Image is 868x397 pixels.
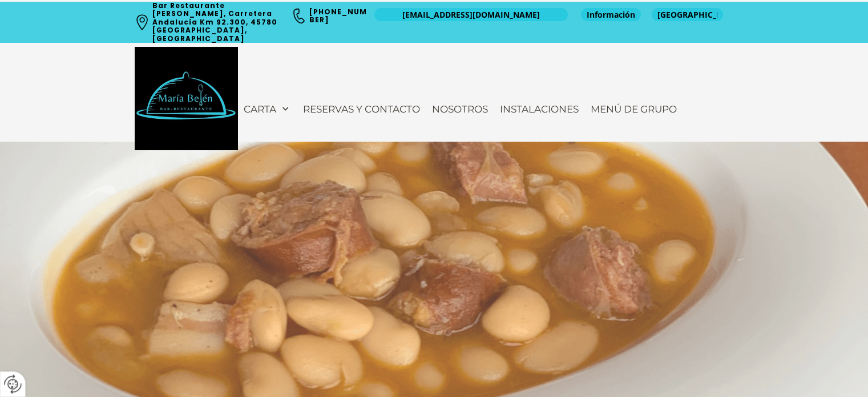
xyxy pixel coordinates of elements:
[581,8,641,21] a: Información
[432,103,488,115] span: Nosotros
[135,47,238,150] img: Bar Restaurante María Belén
[494,98,584,121] a: Instalaciones
[500,103,579,115] span: Instalaciones
[238,98,297,121] a: Carta
[402,9,540,21] span: [EMAIL_ADDRESS][DOMAIN_NAME]
[309,7,367,25] a: [PHONE_NUMBER]
[297,98,426,121] a: Reservas y contacto
[657,9,717,21] span: [GEOGRAPHIC_DATA]
[652,8,723,21] a: [GEOGRAPHIC_DATA]
[374,8,568,21] a: [EMAIL_ADDRESS][DOMAIN_NAME]
[587,9,635,21] span: Información
[152,1,280,43] a: Bar Restaurante [PERSON_NAME], Carretera Andalucía Km 92.300, 45780 [GEOGRAPHIC_DATA], [GEOGRAPHI...
[591,103,677,115] span: Menú de Grupo
[303,103,420,115] span: Reservas y contacto
[585,98,683,121] a: Menú de Grupo
[426,98,494,121] a: Nosotros
[244,103,276,115] span: Carta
